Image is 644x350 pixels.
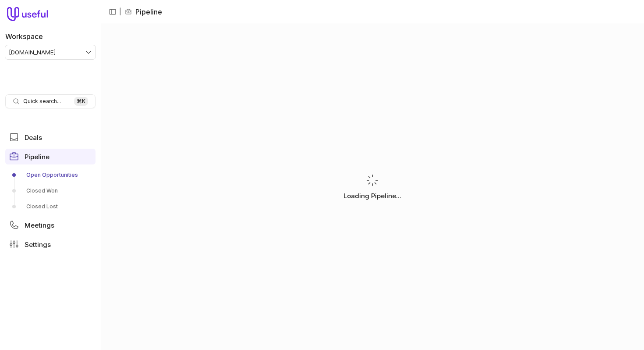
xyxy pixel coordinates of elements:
[106,5,119,18] button: Collapse sidebar
[25,154,50,160] span: Pipeline
[119,7,121,17] span: |
[5,184,96,198] a: Closed Won
[74,97,88,106] kbd: ⌘ K
[5,168,96,214] div: Pipeline submenu
[23,98,61,105] span: Quick search...
[25,134,42,141] span: Deals
[25,222,54,229] span: Meetings
[5,236,96,252] a: Settings
[125,7,162,17] li: Pipeline
[5,149,96,164] a: Pipeline
[5,129,96,145] a: Deals
[343,191,401,201] p: Loading Pipeline...
[5,200,96,214] a: Closed Lost
[5,168,96,182] a: Open Opportunities
[5,217,96,233] a: Meetings
[25,241,51,248] span: Settings
[5,31,43,42] label: Workspace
